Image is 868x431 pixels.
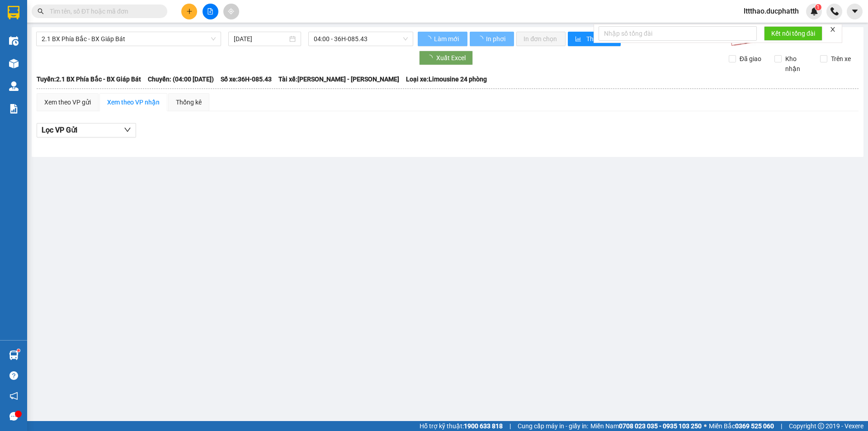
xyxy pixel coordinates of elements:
[509,421,511,431] span: |
[37,76,141,83] b: Tuyến: 2.1 BX Phía Bắc - BX Giáp Bát
[17,349,20,352] sup: 1
[586,34,613,44] span: Thống kê
[9,36,19,46] img: warehouse-icon
[9,104,19,114] img: solution-icon
[207,8,213,14] span: file-add
[148,74,214,84] span: Chuyến: (04:00 [DATE])
[810,7,818,15] img: icon-new-feature
[181,4,197,19] button: plus
[827,54,854,64] span: Trên xe
[9,371,18,380] span: question-circle
[704,424,707,428] span: ⚪️
[568,32,621,46] button: bar-chartThống kê
[486,34,507,44] span: In phơi
[477,36,485,42] span: loading
[782,54,813,74] span: Kho nhận
[107,97,160,107] div: Xem theo VP nhận
[516,32,566,46] button: In đơn chọn
[781,421,782,431] span: |
[418,32,467,46] button: Làm mới
[518,421,588,431] span: Cung cấp máy in - giấy in:
[590,421,702,431] span: Miền Nam
[736,54,765,64] span: Đã giao
[314,32,408,46] span: 04:00 - 36H-085.43
[709,421,774,431] span: Miền Bắc
[176,97,202,107] div: Thống kê
[847,4,863,19] button: caret-down
[9,392,18,400] span: notification
[815,4,821,10] sup: 1
[50,6,156,16] input: Tìm tên, số ĐT hoặc mã đơn
[851,7,859,15] span: caret-down
[9,81,19,91] img: warehouse-icon
[42,124,77,136] span: Lọc VP Gửi
[764,26,822,41] button: Kết nối tổng đài
[830,7,839,15] img: phone-icon
[9,59,19,68] img: warehouse-icon
[203,4,218,19] button: file-add
[37,123,136,137] button: Lọc VP Gửi
[470,32,514,46] button: In phơi
[818,423,824,429] span: copyright
[9,350,19,360] img: warehouse-icon
[735,422,774,430] strong: 0369 525 060
[8,6,19,19] img: logo-vxr
[278,74,399,84] span: Tài xế: [PERSON_NAME] - [PERSON_NAME]
[223,4,239,19] button: aim
[44,97,91,107] div: Xem theo VP gửi
[419,51,473,65] button: Xuất Excel
[830,26,836,33] span: close
[9,412,18,421] span: message
[228,8,234,14] span: aim
[38,8,44,14] span: search
[434,34,460,44] span: Làm mới
[575,36,583,43] span: bar-chart
[42,32,216,46] span: 2.1 BX Phía Bắc - BX Giáp Bát
[619,422,702,430] strong: 0708 023 035 - 0935 103 250
[124,126,131,133] span: down
[186,8,193,14] span: plus
[406,74,487,84] span: Loại xe: Limousine 24 phòng
[425,36,433,42] span: loading
[599,26,757,41] input: Nhập số tổng đài
[234,34,288,44] input: 15/08/2025
[420,421,503,431] span: Hỗ trợ kỹ thuật:
[736,5,806,17] span: lttthao.ducphatth
[771,28,815,38] span: Kết nối tổng đài
[221,74,272,84] span: Số xe: 36H-085.43
[816,4,820,10] span: 1
[464,422,503,430] strong: 1900 633 818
